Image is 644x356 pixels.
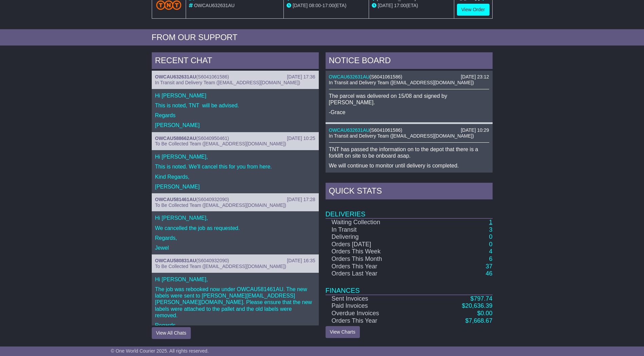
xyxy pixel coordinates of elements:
[326,263,427,270] td: Orders This Year
[155,235,315,241] p: Regards,
[326,226,427,234] td: In Transit
[155,264,286,269] span: To Be Collected Team ([EMAIL_ADDRESS][DOMAIN_NAME])
[155,225,315,231] p: We cancelled the job as requested.
[462,302,492,309] a: $20,636.39
[155,276,315,283] p: Hi [PERSON_NAME],
[485,263,492,270] a: 37
[468,317,492,324] span: 7,668.67
[152,52,319,71] div: RECENT CHAT
[287,74,315,80] div: [DATE] 17:36
[329,109,489,115] p: -Grace
[457,4,490,16] a: View Order
[371,74,401,79] span: S6041061586
[194,3,235,8] span: OWCAU632631AU
[474,295,492,302] span: 797.74
[155,322,315,328] p: Regards.
[326,233,427,241] td: Delivering
[489,219,492,226] a: 1
[152,327,191,339] button: View All Chats
[155,197,196,202] a: OWCAU581461AU
[156,0,182,10] img: TNT_Domestic.png
[155,197,315,202] div: ( )
[155,112,315,119] p: Regards
[480,310,492,317] span: 0.00
[155,122,315,128] p: [PERSON_NAME]
[155,74,315,80] div: ( )
[155,258,315,264] div: ( )
[329,173,489,179] p: -[PERSON_NAME]
[155,163,315,170] p: This is noted. We'll cancel this for you from here.
[461,74,489,80] div: [DATE] 23:12
[287,258,315,264] div: [DATE] 16:35
[326,326,360,338] a: View Charts
[326,302,427,310] td: Paid Invoices
[326,310,427,317] td: Overdue Invoices
[489,255,492,262] a: 6
[155,141,286,146] span: To Be Collected Team ([EMAIL_ADDRESS][DOMAIN_NAME])
[198,258,227,263] span: S6040932090
[489,248,492,255] a: 4
[155,245,315,251] p: Jewel
[155,154,315,160] p: Hi [PERSON_NAME],
[329,146,489,159] p: TNT has passed the information on to the depot that there is a forklift on site to be onboard asap.
[326,241,427,248] td: Orders [DATE]
[329,80,474,85] span: In Transit and Delivery Team ([EMAIL_ADDRESS][DOMAIN_NAME])
[326,248,427,255] td: Orders This Week
[155,92,315,99] p: Hi [PERSON_NAME]
[326,317,427,325] td: Orders This Year
[198,136,227,141] span: S6040950461
[155,183,315,190] p: [PERSON_NAME]
[326,278,493,295] td: Finances
[155,202,286,208] span: To Be Collected Team ([EMAIL_ADDRESS][DOMAIN_NAME])
[461,127,489,133] div: [DATE] 10:29
[287,197,315,202] div: [DATE] 17:28
[293,3,308,8] span: [DATE]
[329,74,370,79] a: OWCAU632631AU
[489,233,492,240] a: 0
[198,197,227,202] span: S6040932090
[155,74,196,79] a: OWCAU632631AU
[489,241,492,248] a: 0
[323,3,334,8] span: 17:00
[465,302,492,309] span: 20,636.39
[329,127,489,133] div: ( )
[152,33,493,42] div: FROM OUR SUPPORT
[326,270,427,278] td: Orders Last Year
[287,2,366,9] div: - (ETA)
[371,127,401,133] span: S6041061586
[489,226,492,233] a: 3
[287,136,315,141] div: [DATE] 10:25
[329,127,370,133] a: OWCAU632631AU
[155,136,315,141] div: ( )
[326,218,427,226] td: Waiting Collection
[326,295,427,303] td: Sent Invoices
[155,215,315,221] p: Hi [PERSON_NAME],
[111,348,209,354] span: © One World Courier 2025. All rights reserved.
[155,258,196,263] a: OWCAU580831AU
[477,310,492,317] a: $0.00
[309,3,321,8] span: 08:00
[378,3,393,8] span: [DATE]
[198,74,227,79] span: S6041061586
[155,286,315,319] p: The job was rebooked now under OWCAU581461AU. The new labels were sent to [PERSON_NAME][EMAIL_ADD...
[155,174,315,180] p: Kind Regards,
[155,80,300,85] span: In Transit and Delivery Team ([EMAIL_ADDRESS][DOMAIN_NAME])
[326,183,493,201] div: Quick Stats
[326,52,493,71] div: NOTICE BOARD
[329,133,474,139] span: In Transit and Delivery Team ([EMAIL_ADDRESS][DOMAIN_NAME])
[465,317,492,324] a: $7,668.67
[326,255,427,263] td: Orders This Month
[485,270,492,277] a: 46
[329,74,489,80] div: ( )
[155,136,196,141] a: OWCAU588662AU
[329,93,489,106] p: The parcel was delivered on 15/08 and signed by [PERSON_NAME].
[329,162,489,169] p: We will continue to monitor until delivery is completed.
[470,295,492,302] a: $797.74
[326,201,493,218] td: Deliveries
[394,3,406,8] span: 17:00
[372,2,451,9] div: (ETA)
[155,102,315,109] p: This is noted, TNT will be advised.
